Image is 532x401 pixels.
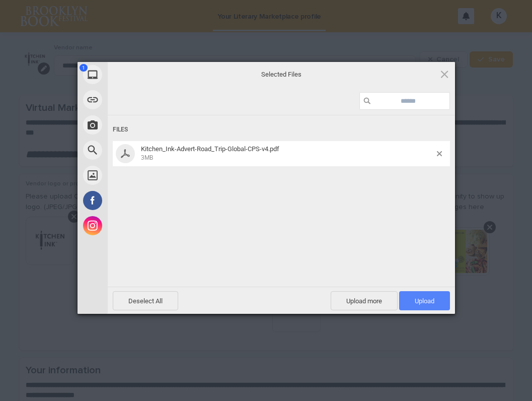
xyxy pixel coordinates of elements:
div: Facebook [78,188,198,213]
span: Upload [399,291,450,310]
div: Take Photo [78,112,198,138]
span: Kitchen_Ink-Advert-Road_Trip-Global-CPS-v4.pdf [141,145,279,153]
span: Selected Files [181,70,382,79]
div: Unsplash [78,163,198,188]
div: My Device [78,62,198,87]
div: Link (URL) [78,87,198,112]
span: 3MB [141,154,153,161]
span: Upload [415,297,434,305]
span: Kitchen_Ink-Advert-Road_Trip-Global-CPS-v4.pdf [138,145,437,162]
span: Upload more [331,291,398,310]
span: 1 [80,64,88,72]
div: Instagram [78,213,198,238]
div: Web Search [78,138,198,163]
div: Files [113,120,450,139]
span: Deselect All [113,291,178,310]
span: Click here or hit ESC to close picker [439,69,450,80]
